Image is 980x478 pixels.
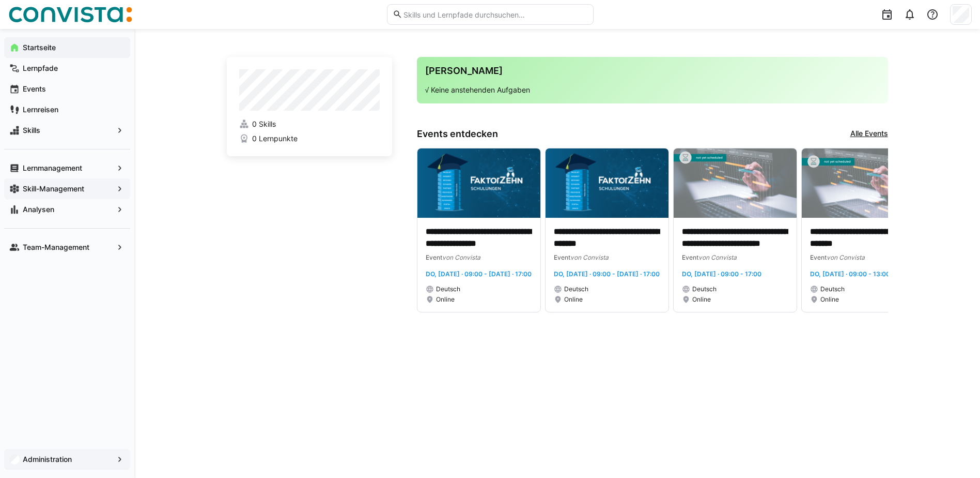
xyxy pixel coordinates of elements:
span: Deutsch [692,285,717,293]
span: Online [564,295,583,304]
span: Do, [DATE] · 09:00 - 13:00 [810,270,890,278]
span: von Convista [570,253,609,261]
h3: [PERSON_NAME] [425,65,880,77]
span: Do, [DATE] · 09:00 - 17:00 [682,270,761,278]
span: Do, [DATE] · 09:00 - [DATE] · 17:00 [426,270,532,278]
img: image [417,148,540,218]
span: von Convista [442,253,480,261]
span: von Convista [827,253,865,261]
span: Event [426,253,442,261]
span: Online [820,295,839,304]
img: image [802,148,925,218]
a: 0 Skills [239,119,380,129]
span: Deutsch [436,285,460,293]
span: Event [682,253,698,261]
input: Skills und Lernpfade durchsuchen… [402,10,587,19]
span: 0 Skills [252,119,276,129]
span: 0 Lernpunkte [252,133,298,144]
img: image [674,148,797,218]
a: Alle Events [850,128,888,140]
span: Online [692,295,711,304]
span: Event [810,253,827,261]
span: Do, [DATE] · 09:00 - [DATE] · 17:00 [554,270,660,278]
span: Deutsch [820,285,845,293]
h3: Events entdecken [417,128,498,140]
p: √ Keine anstehenden Aufgaben [425,85,880,95]
span: von Convista [698,253,737,261]
img: image [546,148,668,218]
span: Deutsch [564,285,588,293]
span: Event [554,253,570,261]
span: Online [436,295,455,304]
